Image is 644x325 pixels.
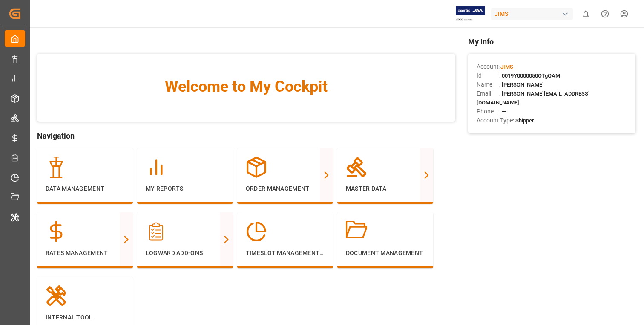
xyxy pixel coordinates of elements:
[146,249,224,258] p: Logward Add-ons
[595,4,615,23] button: Help Center
[477,80,499,89] span: Name
[477,90,590,106] span: : [PERSON_NAME][EMAIL_ADDRESS][DOMAIN_NAME]
[146,184,224,193] p: My Reports
[456,6,485,21] img: Exertis%20JAM%20-%20Email%20Logo.jpg_1722504956.jpg
[513,117,534,124] span: : Shipper
[477,116,513,125] span: Account Type
[37,130,455,142] span: Navigation
[468,36,635,47] span: My Info
[499,73,560,79] span: : 0019Y0000050OTgQAM
[499,64,513,70] span: :
[477,107,499,116] span: Phone
[46,184,124,193] p: Data Management
[499,108,506,115] span: : —
[576,4,595,23] button: show 0 new notifications
[500,64,513,70] span: JIMS
[346,249,425,258] p: Document Management
[477,71,499,80] span: Id
[491,6,576,22] button: JIMS
[246,184,325,193] p: Order Management
[246,249,325,258] p: Timeslot Management V2
[477,62,499,71] span: Account
[491,8,573,20] div: JIMS
[54,75,438,98] span: Welcome to My Cockpit
[477,89,499,98] span: Email
[46,249,124,258] p: Rates Management
[499,81,544,88] span: : [PERSON_NAME]
[346,184,425,193] p: Master Data
[46,313,124,322] p: Internal Tool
